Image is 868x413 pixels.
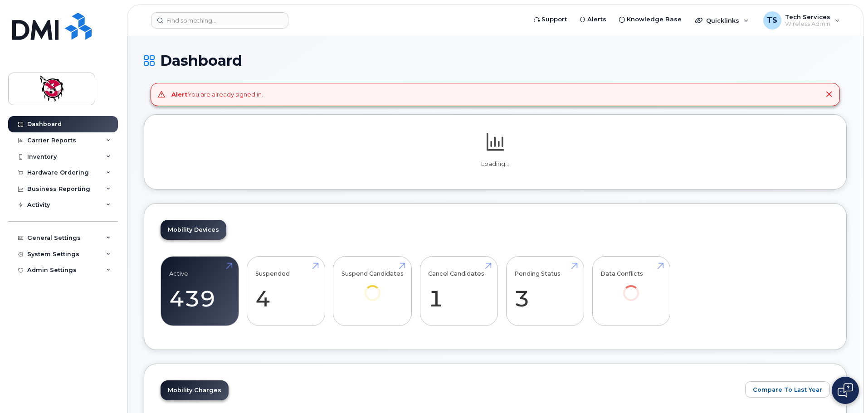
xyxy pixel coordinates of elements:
strong: Alert [171,91,188,98]
a: Suspend Candidates [341,261,404,313]
a: Mobility Charges [161,380,229,400]
span: Compare To Last Year [753,385,822,394]
h1: Dashboard [144,53,847,68]
a: Suspended 4 [255,261,317,321]
a: Mobility Devices [161,220,226,240]
img: Open chat [838,383,853,398]
div: You are already signed in. [171,90,263,99]
a: Active 439 [169,261,230,321]
a: Pending Status 3 [514,261,575,321]
button: Compare To Last Year [745,381,830,398]
a: Data Conflicts [600,261,662,313]
p: Loading... [161,160,830,168]
a: Cancel Candidates 1 [428,261,489,321]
